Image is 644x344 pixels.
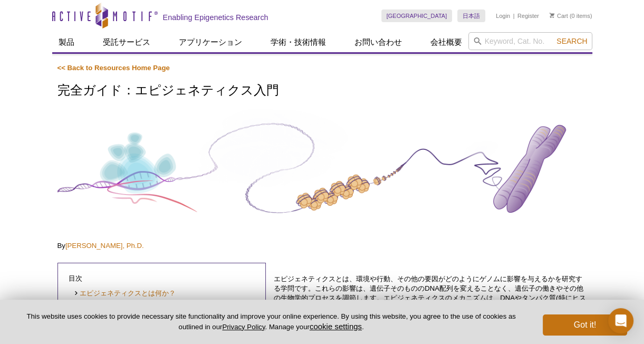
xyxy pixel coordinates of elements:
h1: 完全ガイド：エピジェネティクス入門 [57,83,587,99]
button: Got it! [543,314,627,336]
p: By [57,241,587,251]
div: Open Intercom Messenger [608,308,633,333]
img: Your Cart [550,13,554,18]
li: (0 items) [550,9,592,22]
a: アプリケーション [172,32,248,52]
a: 会社概要 [424,32,468,52]
a: [PERSON_NAME], Ph.D. [65,242,144,250]
a: [GEOGRAPHIC_DATA] [381,9,453,22]
p: This website uses cookies to provide necessary site functionality and improve your online experie... [17,312,525,332]
span: Search [556,37,587,45]
li: | [513,9,515,22]
a: Login [496,12,510,20]
a: 受託サービス [97,32,157,52]
a: 日本語 [457,9,485,22]
a: Register [517,12,539,20]
button: cookie settings [310,322,362,331]
img: Complete Guide to Understanding Epigenetics [57,109,587,228]
a: エピジェネティクスとは何か？ [74,289,176,299]
a: 学術・技術情報 [264,32,332,52]
a: 製品 [52,32,81,52]
button: Search [553,36,590,46]
input: Keyword, Cat. No. [468,32,592,50]
h2: Enabling Epigenetics Research [163,13,268,22]
a: << Back to Resources Home Page [57,64,170,72]
p: 目次 [69,274,255,283]
a: Cart [550,12,568,20]
p: エピジェネティクスとは、環境や行動、その他の要因がどのようにゲノムに影響を与えるかを研究する学問です。これらの影響は、遺伝子そのもののDNA配列を変えることなく、遺伝子の働きやその他の生物学的プ... [274,274,587,322]
a: Privacy Policy [222,323,265,331]
a: お問い合わせ [348,32,408,52]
